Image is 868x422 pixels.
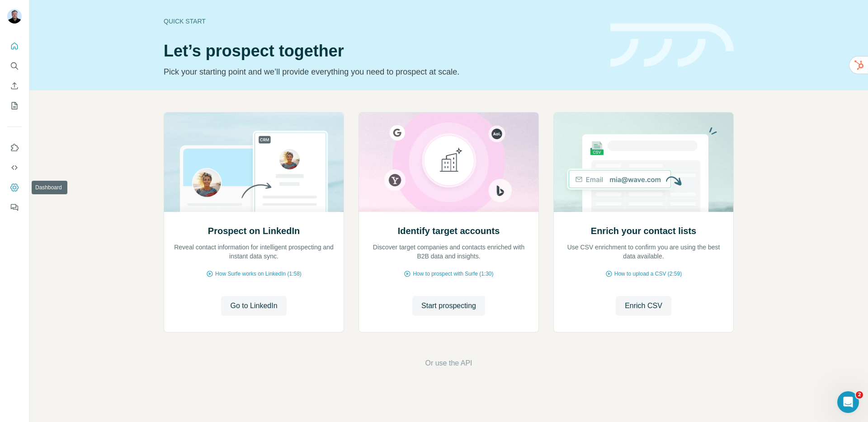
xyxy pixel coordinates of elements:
[230,300,277,311] span: Go to LinkedIn
[625,300,662,311] span: Enrich CSV
[208,225,300,237] h2: Prospect on LinkedIn
[164,17,599,26] div: Quick start
[7,98,22,114] button: My lists
[7,58,22,74] button: Search
[368,243,529,261] p: Discover target companies and contacts enriched with B2B data and insights.
[563,243,724,261] p: Use CSV enrichment to confirm you are using the best data available.
[421,300,476,311] span: Start prospecting
[425,358,472,369] button: Or use the API
[591,225,696,237] h2: Enrich your contact lists
[413,270,493,278] span: How to prospect with Surfe (1:30)
[856,391,863,399] span: 2
[7,9,22,23] img: Avatar
[616,296,671,316] button: Enrich CSV
[7,140,22,156] button: Use Surfe on LinkedIn
[173,243,335,261] p: Reveal contact information for intelligent prospecting and instant data sync.
[398,225,500,237] h2: Identify target accounts
[837,391,859,413] iframe: Intercom live chat
[7,38,22,54] button: Quick start
[7,199,22,216] button: Feedback
[553,113,734,212] img: Enrich your contact lists
[7,78,22,94] button: Enrich CSV
[221,296,286,316] button: Go to LinkedIn
[412,296,485,316] button: Start prospecting
[164,66,599,78] p: Pick your starting point and we’ll provide everything you need to prospect at scale.
[7,159,22,176] button: Use Surfe API
[215,270,302,278] span: How Surfe works on LinkedIn (1:58)
[359,113,539,212] img: Identify target accounts
[164,113,344,212] img: Prospect on LinkedIn
[610,23,734,67] img: banner
[7,179,22,196] button: Dashboard
[614,270,682,278] span: How to upload a CSV (2:59)
[164,42,599,60] h1: Let’s prospect together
